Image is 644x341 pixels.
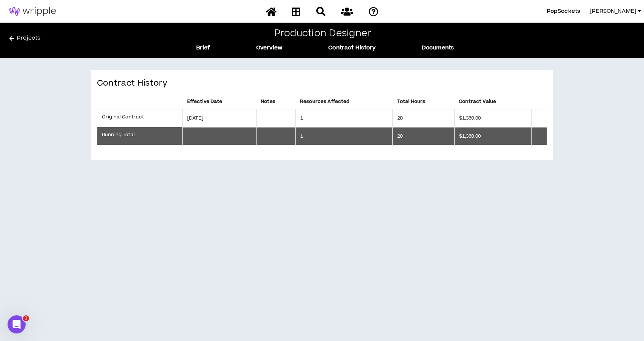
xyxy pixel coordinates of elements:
a: Documents [422,44,454,52]
th: Total Hours [393,94,454,109]
span: PopSockets [547,7,580,15]
span: 1 [300,115,303,121]
span: [PERSON_NAME] [590,7,636,15]
th: Resources Affected [295,94,393,109]
span: 1 [23,315,29,321]
span: Original Contract [102,114,144,120]
th: Contract Value [454,94,531,109]
a: Contract History [328,44,375,52]
span: Running Total [102,132,135,138]
h3: Contract History [97,79,547,88]
a: Projects [9,34,176,46]
span: $ 1,360.00 [459,115,481,121]
a: Brief [196,44,210,52]
span: 20 [397,115,403,121]
span: $ 1,360.00 [459,133,481,140]
th: Effective Date [183,94,257,109]
span: [DATE] [187,115,203,121]
span: 20 [397,133,403,140]
iframe: Intercom live chat [8,315,26,333]
th: Notes [256,94,295,109]
span: 1 [300,133,303,140]
h2: Production Designer [274,28,372,39]
a: Overview [256,44,282,52]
